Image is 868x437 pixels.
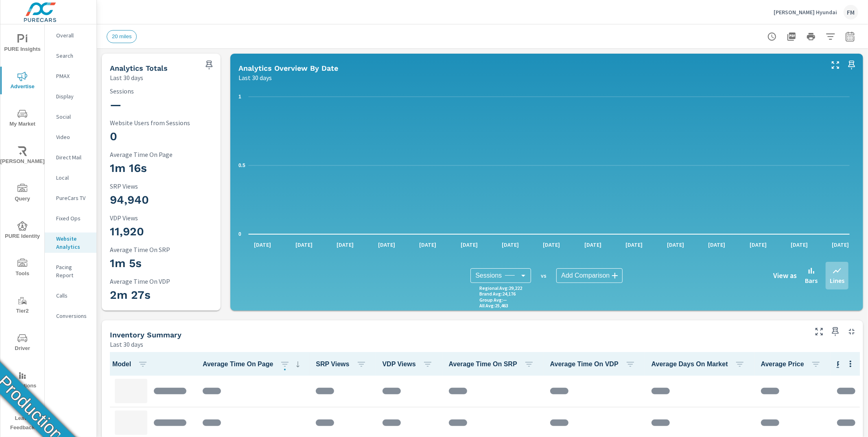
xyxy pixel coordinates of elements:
[45,29,96,41] div: Overall
[702,241,731,249] p: [DATE]
[479,285,522,291] p: Regional Avg : 29,222
[45,172,96,184] div: Local
[316,359,369,369] span: SRP Views
[110,151,217,158] p: Average Time On Page
[45,111,96,123] div: Social
[455,241,483,249] p: [DATE]
[3,296,42,316] span: Tier2
[531,272,556,279] p: vs
[110,73,143,83] p: Last 30 days
[45,310,96,322] div: Conversions
[372,241,401,249] p: [DATE]
[110,98,217,112] h3: —
[110,214,217,222] p: VDP Views
[56,312,90,320] p: Conversions
[826,241,855,249] p: [DATE]
[844,5,858,20] div: FM
[383,359,436,369] span: VDP Views
[3,146,42,166] span: [PERSON_NAME]
[783,28,800,45] button: "Export Report to PDF"
[744,241,772,249] p: [DATE]
[3,184,42,204] span: Query
[56,133,90,141] p: Video
[56,174,90,182] p: Local
[56,214,90,222] p: Fixed Ops
[110,119,217,126] p: Website Users from Sessions
[479,291,516,297] p: Brand Avg : 24,176
[45,261,96,281] div: Pacing Report
[550,359,638,369] span: Average Time On VDP
[0,24,44,436] div: nav menu
[538,241,566,249] p: [DATE]
[842,28,858,45] button: Select Date Range
[238,73,272,83] p: Last 30 days
[479,297,507,303] p: Group Avg : —
[56,72,90,80] p: PMAX
[661,241,690,249] p: [DATE]
[203,59,216,72] span: Save this to your personalized report
[45,192,96,204] div: PureCars TV
[203,359,303,369] span: Average Time On Page
[110,193,217,207] h3: 94,940
[774,9,837,16] p: [PERSON_NAME] Hyundai
[238,64,338,72] h5: Analytics Overview By Date
[110,339,143,349] p: Last 30 days
[56,235,90,251] p: Website Analytics
[248,241,277,249] p: [DATE]
[238,231,241,237] text: 0
[620,241,649,249] p: [DATE]
[475,272,502,280] span: Sessions
[110,246,217,253] p: Average Time On SRP
[238,94,241,100] text: 1
[45,212,96,224] div: Fixed Ops
[45,289,96,302] div: Calls
[56,194,90,202] p: PureCars TV
[822,28,839,45] button: Apply Filters
[112,359,151,369] span: Model
[56,263,90,279] p: Pacing Report
[829,325,842,338] span: Save this to your personalized report
[110,64,168,72] h5: Analytics Totals
[110,288,217,302] h3: 2m 27s
[761,359,824,369] span: Average Price
[3,333,42,353] span: Driver
[3,34,42,54] span: PURE Insights
[3,109,42,129] span: My Market
[449,359,537,369] span: Average Time On SRP
[110,161,217,175] h3: 1m 16s
[413,241,442,249] p: [DATE]
[110,130,217,143] h3: 0
[56,92,90,100] p: Display
[556,268,623,283] div: Add Comparison
[829,59,842,72] button: Make Fullscreen
[110,257,217,270] h3: 1m 5s
[479,303,508,309] p: All Avg : 25,463
[45,233,96,253] div: Website Analytics
[785,241,813,249] p: [DATE]
[830,276,844,285] p: Lines
[3,72,42,91] span: Advertise
[45,70,96,82] div: PMAX
[110,225,217,239] h3: 11,920
[561,272,610,280] span: Add Comparison
[56,52,90,60] p: Search
[845,325,858,338] button: Minimize Widget
[3,403,42,433] span: Leave Feedback
[56,291,90,300] p: Calls
[110,330,181,339] h5: Inventory Summary
[3,371,42,391] span: Operations
[773,272,797,280] h6: View as
[45,131,96,143] div: Video
[290,241,318,249] p: [DATE]
[110,278,217,285] p: Average Time On VDP
[238,163,245,168] text: 0.5
[56,31,90,39] p: Overall
[45,151,96,163] div: Direct Mail
[3,221,42,241] span: PURE Identity
[813,325,826,338] button: Make Fullscreen
[496,241,525,249] p: [DATE]
[803,28,819,45] button: Print Report
[3,259,42,278] span: Tools
[579,241,607,249] p: [DATE]
[56,153,90,161] p: Direct Mail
